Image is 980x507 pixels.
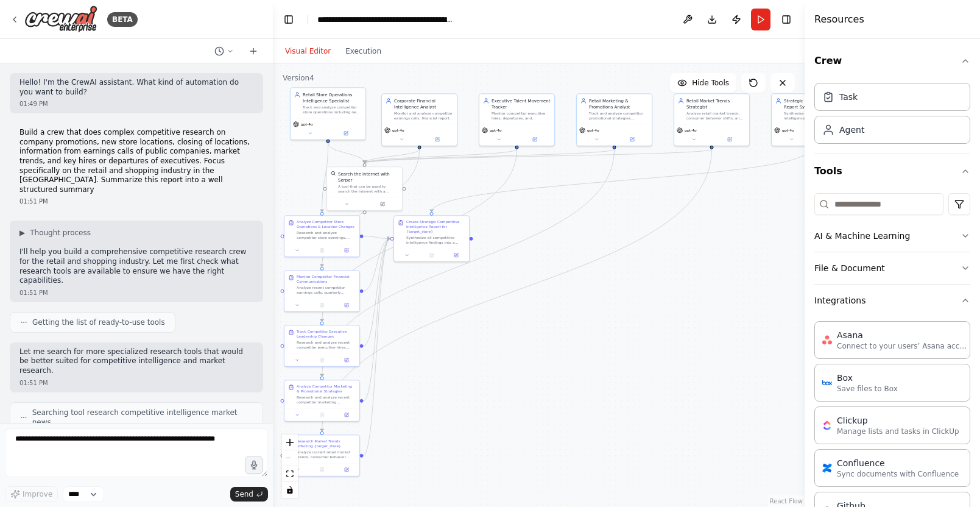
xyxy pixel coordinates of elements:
[282,482,298,498] button: toggle interactivity
[19,378,253,388] div: 01:51 PM
[230,487,268,502] button: Send
[24,5,97,33] img: Logo
[420,136,455,143] button: Open in side panel
[19,247,253,285] p: I'll help you build a comprehensive competitive research crew for the retail and shopping industr...
[107,12,138,27] div: BETA
[770,498,803,505] a: React Flow attribution
[589,97,648,110] div: Retail Marketing & Promotions Analyst
[778,11,795,28] button: Hide right sidebar
[282,434,298,498] div: React Flow controls
[670,73,736,93] button: Hide Tools
[685,128,697,133] span: gpt-4o
[32,317,165,327] span: Getting the list of ready-to-use tools
[418,252,444,259] button: No output available
[5,486,58,502] button: Improve
[782,128,794,133] span: gpt-4o
[814,12,864,27] h4: Resources
[490,128,502,133] span: gpt-4o
[518,136,552,143] button: Open in side panel
[309,466,334,473] button: No output available
[394,111,453,121] div: Monitor and analyze competitor earnings calls, financial reports, and strategic communications th...
[394,97,453,110] div: Corporate Financial Intelligence Analyst
[297,219,356,229] div: Analyze Competitor Store Operations & Location Changes
[284,325,360,367] div: Track Competitor Executive Leadership ChangesResearch and analyze recent competitor executive hir...
[19,99,253,108] div: 01:49 PM
[325,143,368,163] g: Edge from 09e6ca42-68ee-43c9-9db4-723afa068b25 to 956a1a8d-637d-43fc-9df7-0bc39d8ed28a
[284,434,360,477] div: Research Market Trends Affecting {target_store}Analyze current retail market trends, consumer beh...
[282,466,298,482] button: fit view
[393,215,470,262] div: Create Strategic Competitive Intelligence Report for {target_store}Synthesize all competitive int...
[713,136,747,143] button: Open in side panel
[297,274,356,284] div: Monitor Competitor Financial Communications
[280,11,297,28] button: Hide left sidebar
[319,149,715,431] g: Edge from c5f84906-b08e-40a7-ad87-8f59bb09ed7b to c7466d3c-2388-4489-8a73-fb1de47dc49c
[589,111,648,121] div: Track and analyze competitor promotional strategies, marketing campaigns, and pricing initiatives...
[771,93,847,146] div: Strategic Intelligence Report SynthesizerSynthesize all competitive intelligence findings into a ...
[338,44,389,58] button: Execution
[303,91,362,104] div: Retail Store Operations Intelligence Specialist
[837,469,959,479] p: Sync documents with Confluence
[686,97,746,110] div: Retail Market Trends Strategist
[814,285,970,316] button: Integrations
[19,128,253,194] p: Build a crew that does complex competitive research on company promotions, new store locations, c...
[814,78,970,154] div: Crew
[338,171,398,183] div: Search the internet with Serper
[364,236,390,294] g: Edge from b32ff3dc-ead2-4e16-a14b-8f2d7d110251 to 0531cd43-6d34-4ee5-9d59-01c937c3a738
[429,149,813,212] g: Edge from ed89fbb5-bc5a-4115-835d-9f096f97706f to 0531cd43-6d34-4ee5-9d59-01c937c3a738
[19,228,25,238] span: ▶
[822,420,832,430] img: ClickUp
[492,97,551,110] div: Executive Talent Movement Tracker
[283,73,314,83] div: Version 4
[837,372,898,384] div: Box
[406,235,465,245] div: Synthesize all competitive intelligence findings into a comprehensive, executive-ready strategic ...
[364,236,390,404] g: Edge from 46560827-c50c-4643-af6d-854099202c49 to 0531cd43-6d34-4ee5-9d59-01c937c3a738
[837,329,971,341] div: Asana
[297,384,356,394] div: Analyze Competitor Marketing & Promotional Strategies
[30,228,91,238] span: Thought process
[686,111,746,121] div: Analyze retail market trends, consumer behavior shifts, and industry disruptions that could affec...
[492,111,551,121] div: Monitor competitor executive hires, departures, and leadership changes that could signal strategi...
[362,149,715,163] g: Edge from c5f84906-b08e-40a7-ad87-8f59bb09ed7b to 956a1a8d-637d-43fc-9df7-0bc39d8ed28a
[814,220,970,252] button: AI & Machine Learning
[278,44,338,58] button: Visual Editor
[19,78,253,97] p: Hello! I'm the CrewAI assistant. What kind of automation do you want to build?
[837,427,959,436] p: Manage lists and tasks in ClickUp
[839,91,858,103] div: Task
[282,434,298,450] button: zoom in
[326,166,403,211] div: SerperDevToolSearch the internet with SerperA tool that can be used to search the internet with a...
[837,384,898,394] p: Save files to Box
[336,356,357,364] button: Open in side panel
[837,414,959,427] div: Clickup
[381,93,457,146] div: Corporate Financial Intelligence AnalystMonitor and analyze competitor earnings calls, financial ...
[309,356,334,364] button: No output available
[297,340,356,350] div: Research and analyze recent competitor executive hires, departures, promotions, and leadership ch...
[814,252,970,284] button: File & Document
[814,44,970,78] button: Crew
[235,489,253,499] span: Send
[329,130,364,137] button: Open in side panel
[365,200,400,208] button: Open in side panel
[245,456,263,474] button: Click to speak your automation idea
[336,302,357,309] button: Open in side panel
[284,380,360,422] div: Analyze Competitor Marketing & Promotional StrategiesResearch and analyze recent competitor marke...
[479,93,555,146] div: Executive Talent Movement TrackerMonitor competitor executive hires, departures, and leadership c...
[336,466,357,473] button: Open in side panel
[364,236,390,459] g: Edge from c7466d3c-2388-4489-8a73-fb1de47dc49c to 0531cd43-6d34-4ee5-9d59-01c937c3a738
[309,302,334,309] button: No output available
[784,111,843,121] div: Synthesize all competitive intelligence findings into a strategic report specifically for {target...
[32,408,253,427] span: Searching tool research competitive intelligence market news
[822,463,832,473] img: Confluence
[19,288,253,297] div: 01:51 PM
[297,395,356,405] div: Research and analyze recent competitor marketing campaigns, promotional strategies, and pricing i...
[839,124,864,136] div: Agent
[615,136,649,143] button: Open in side panel
[319,143,331,212] g: Edge from 09e6ca42-68ee-43c9-9db4-723afa068b25 to 4683bfb3-6123-4203-bef6-592d8109fa8f
[297,439,356,448] div: Research Market Trends Affecting {target_store}
[822,378,832,388] img: Box
[301,122,313,127] span: gpt-4o
[362,149,618,163] g: Edge from af9e648c-1b50-4d83-b2d2-b3cf6c1f62e7 to 956a1a8d-637d-43fc-9df7-0bc39d8ed28a
[284,270,360,312] div: Monitor Competitor Financial CommunicationsAnalyze recent competitor earnings calls, quarterly re...
[210,44,239,58] button: Switch to previous chat
[19,197,253,206] div: 01:51 PM
[303,105,362,115] div: Track and analyze competitor store operations including new store openings, closures, expansions,...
